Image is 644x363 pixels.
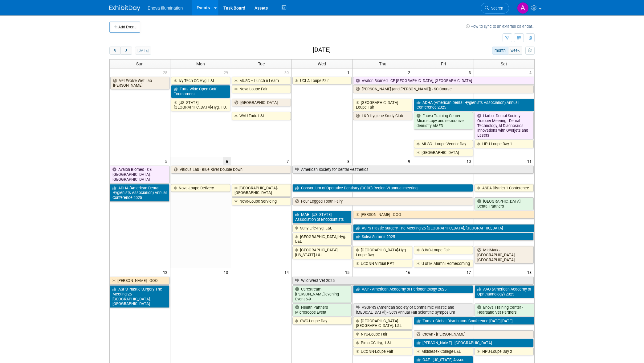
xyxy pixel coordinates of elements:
[292,317,352,325] a: SWC-Loupe Day
[292,184,473,192] a: Consortium of Operative Dentistry (CODE) Region VI annual meeting
[232,77,291,85] a: MUSC – Lunch n Learn
[284,68,291,76] span: 30
[232,99,291,107] a: [GEOGRAPHIC_DATA]
[171,184,230,192] a: Nova-Loupe Delivery
[414,317,534,325] a: Zumax Global Distributors Conference [DATE]-[DATE]
[414,99,534,111] a: ADHA (American Dental Hygienists Association) Annual Conference 2025
[529,68,534,76] span: 4
[258,61,265,66] span: Tue
[286,157,291,165] span: 7
[110,184,169,202] a: ADHA (American Dental Hygienists Association) Annual Conference 2025
[517,2,529,14] img: Abby Nelson
[508,47,522,55] button: week
[353,260,412,268] a: UCONN-Virtual PPT
[353,99,412,111] a: [GEOGRAPHIC_DATA]-Loupe Fair
[165,157,170,165] span: 5
[527,157,534,165] span: 11
[292,77,352,85] a: UCLA-Loupe Fair
[313,47,331,53] h2: [DATE]
[353,224,534,232] a: ASPS Plastic Surgery The Meeting 25 [GEOGRAPHIC_DATA], [GEOGRAPHIC_DATA]
[292,285,352,303] a: Carestream [PERSON_NAME] evening Event 6-9
[379,61,386,66] span: Thu
[347,157,352,165] span: 8
[414,149,473,157] a: [GEOGRAPHIC_DATA]
[318,61,326,66] span: Wed
[475,140,534,148] a: HPU-Loupe Day 1
[344,268,352,276] span: 15
[475,285,534,298] a: AAO (American Academy of Ophthalmology) 2025
[414,260,473,268] a: U of M Alumni Homecoming
[414,330,534,338] a: Crown - [PERSON_NAME]
[475,184,534,192] a: ASDA District 1 Conference
[162,268,170,276] span: 12
[109,47,121,55] button: prev
[414,348,473,356] a: Middlesex College-L&L
[171,166,291,174] a: Viticus Lab - Blue River Double Down
[171,99,230,111] a: [US_STATE][GEOGRAPHIC_DATA]-Hyg. F.U.
[414,339,534,347] a: [PERSON_NAME] - [GEOGRAPHIC_DATA]
[353,330,412,338] a: NYU-Loupe Fair
[353,211,534,219] a: [PERSON_NAME] - OOO
[501,61,507,66] span: Sat
[292,166,534,174] a: American Society for Dental Aesthetics
[110,285,169,308] a: ASPS Plastic Surgery The Meeting 25 [GEOGRAPHIC_DATA], [GEOGRAPHIC_DATA]
[232,184,291,197] a: [GEOGRAPHIC_DATA]-[GEOGRAPHIC_DATA]
[353,246,412,259] a: [GEOGRAPHIC_DATA]-Hyg Loupe Day
[527,268,534,276] span: 18
[353,85,534,93] a: [PERSON_NAME] (and [PERSON_NAME]) - SC Course
[232,197,291,205] a: Nova-Loupe Servicing
[292,246,352,259] a: [GEOGRAPHIC_DATA][US_STATE]-L&L
[223,157,231,165] span: 6
[466,157,474,165] span: 10
[475,112,534,139] a: Harbor Dental Society - October Meeting - Dental Technology, AI Diagnostics Innovations with Over...
[414,246,473,254] a: SJVC-Loupe Fair
[525,47,535,55] button: myCustomButton
[135,47,151,55] button: [DATE]
[292,224,352,232] a: Suny Erie-Hyg. L&L
[475,303,534,316] a: Enova Training Center - Heartland Vet Partners
[475,348,534,356] a: HPU-Loupe Day 2
[232,85,291,93] a: Nova Loupe Fair
[120,47,132,55] button: next
[136,61,144,66] span: Sun
[353,77,534,85] a: Avalon Biomed - CE [GEOGRAPHIC_DATA], [GEOGRAPHIC_DATA]
[110,166,169,183] a: Avalon Biomed - CE [GEOGRAPHIC_DATA], [GEOGRAPHIC_DATA]
[353,303,473,316] a: ASOPRS (American Society of Ophthalmic Plastic and [MEDICAL_DATA]) - 56th Annual Fall Scientific ...
[109,22,140,33] button: Add Event
[475,246,534,264] a: MidMark - [GEOGRAPHIC_DATA], [GEOGRAPHIC_DATA]
[353,112,412,120] a: L&D Hygiene Study Club
[109,5,140,11] img: ExhibitDay
[481,3,509,14] a: Search
[148,6,183,10] span: Enova Illumination
[407,157,413,165] span: 9
[347,68,352,76] span: 1
[292,303,352,316] a: Health Partners Microscope Event
[468,68,474,76] span: 3
[292,197,473,205] a: Four Legged Tooth Fairy
[110,77,169,89] a: Vet Evolve Wet Lab - [PERSON_NAME]
[223,68,231,76] span: 29
[110,277,169,285] a: [PERSON_NAME] - OOO
[353,317,412,330] a: [GEOGRAPHIC_DATA]-[GEOGRAPHIC_DATA]. L&L
[162,68,170,76] span: 28
[353,339,412,347] a: Pima CC-Hyg. L&L
[171,77,230,85] a: Ivy Tech CC-Hyg. L&L
[284,268,291,276] span: 14
[441,61,446,66] span: Fri
[475,197,534,210] a: [GEOGRAPHIC_DATA] Dental Partners
[223,268,231,276] span: 13
[466,24,535,29] a: How to sync to an external calendar...
[466,268,474,276] span: 17
[528,49,532,53] i: Personalize Calendar
[292,211,352,223] a: MAE - [US_STATE] Association of Endodontists
[353,348,412,356] a: UCONN-Loupe Fair
[196,61,205,66] span: Mon
[232,112,291,120] a: WVU-Endo L&L
[292,277,534,285] a: Wild West Vet 2025
[353,285,473,293] a: AAP - American Academy of Periodontology 2025
[492,47,508,55] button: month
[414,140,473,148] a: MUSC - Loupe Vendor Day
[414,112,473,130] a: Enova Training Center Microscopy and restorative dentistry AMED
[353,233,534,241] a: Solea Summit 2025
[489,6,503,10] span: Search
